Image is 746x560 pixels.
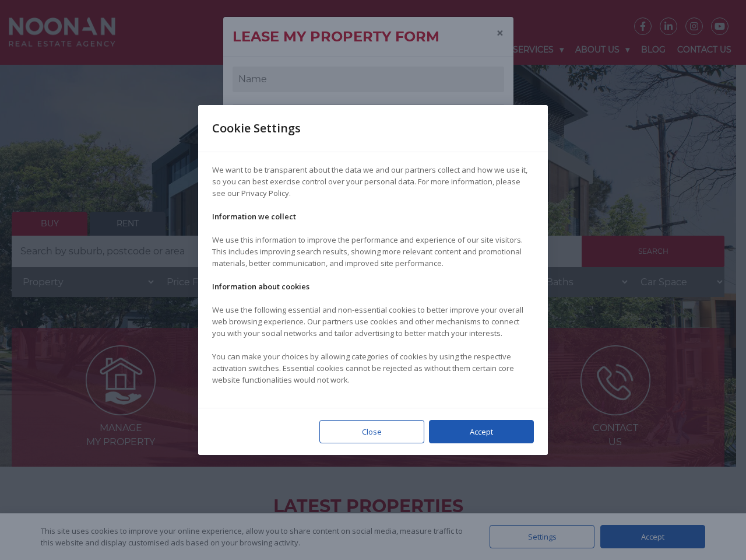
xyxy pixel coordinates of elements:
p: You can make your choices by allowing categories of cookies by using the respective activation sw... [212,351,534,386]
div: Cookie Settings [212,105,315,152]
p: We use this information to improve the performance and experience of our site visitors. This incl... [212,234,534,269]
strong: Information about cookies [212,281,309,292]
p: We want to be transparent about the data we and our partners collect and how we use it, so you ca... [212,164,534,199]
p: We use the following essential and non-essential cookies to better improve your overall web brows... [212,304,534,339]
div: Accept [429,420,534,443]
strong: Information we collect [212,211,296,222]
div: Close [319,420,424,443]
